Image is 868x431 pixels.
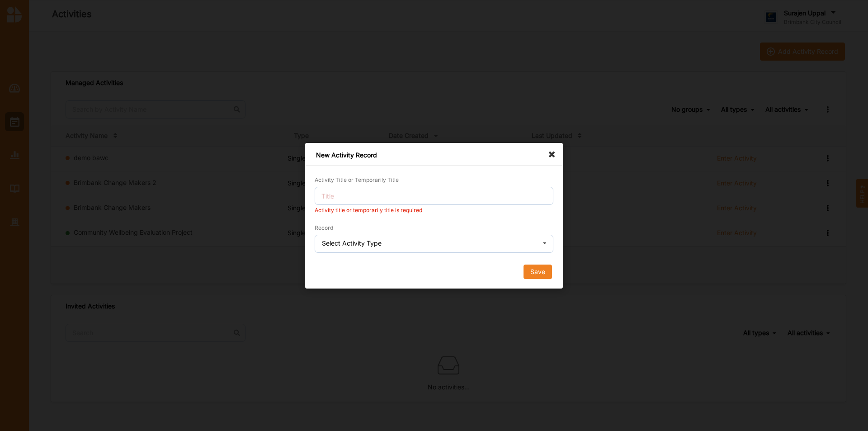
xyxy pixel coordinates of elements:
div: Activity title or temporarily title is required [315,206,553,213]
label: Record [315,224,333,231]
div: Select Activity Type [322,240,382,246]
div: New Activity Record [305,143,563,166]
label: Activity Title or Temporarily Title [315,176,399,184]
button: Save [524,264,552,279]
input: Title [315,187,553,205]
